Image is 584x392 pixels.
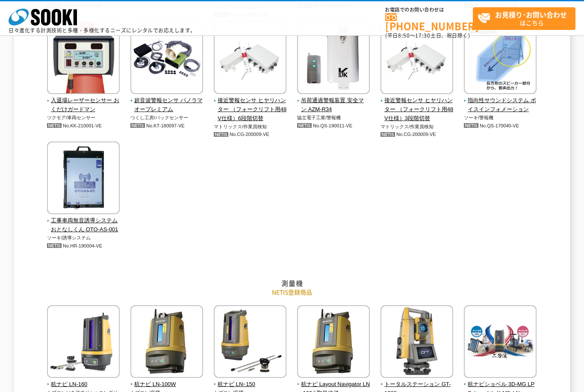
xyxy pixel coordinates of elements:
p: 協立電子工業/警報機 [297,114,370,121]
a: 杭ナビ LN-100W [130,372,204,389]
p: No.CG-200009-VE [214,130,287,139]
img: 吊荷通過警報装置 安全マン AZM-R34 [297,21,370,96]
img: 杭ナビ LN-160 [47,305,120,380]
a: 杭ナビ LN-160 [47,372,120,389]
p: No.QS-170040-VE [464,121,537,130]
p: No.HR-190004-VE [47,242,120,251]
img: 超音波警報センサ パノラマオープレミアム [130,21,203,96]
a: 接近警報センサ ヒヤリハンター （フォークリフト用48V仕様）3段階切替 [380,88,454,123]
span: 8:50 [398,32,410,39]
strong: お見積り･お問い合わせ [495,9,567,20]
img: 杭ナビ Layout Navigator LN-100※取扱終了 [297,305,370,380]
p: マトリックス/作業員検知 [380,123,454,130]
h2: 測量機 [42,279,542,288]
img: トータルステーション GT-1203 [380,305,453,380]
span: お電話でのお問い合わせは [385,7,473,12]
a: [PHONE_NUMBER] [385,13,473,31]
img: 接近警報センサ ヒヤリハンター （フォークリフト用48V仕様）3段階切替 [380,21,453,96]
p: マトリックス/作業員検知 [214,123,287,130]
span: (平日 ～ 土日、祝日除く) [385,32,470,39]
a: 入退場レーザーセンサー おくだけガードマン [47,88,120,114]
img: 工事車両無音誘導システム おとなしくん OTO-AS-001 [47,141,120,216]
p: ソーキ/誘導システム [47,234,120,242]
span: 入退場レーザーセンサー おくだけガードマン [47,96,120,114]
span: 接近警報センサ ヒヤリハンター （フォークリフト用48V仕様）3段階切替 [380,96,454,123]
span: 杭ナビ LNｰ150 [214,380,287,389]
p: 日々進化する計測技術と多種・多様化するニーズにレンタルでお応えします。 [9,28,196,33]
a: 接近警報センサ ヒヤリハンター （フォークリフト用48V仕様）6段階切替 [214,88,287,123]
span: 17:30 [415,32,431,39]
img: 杭ナビ LNｰ150 [214,305,286,380]
a: 工事車両無音誘導システム おとなしくん OTO-AS-001 [47,209,120,234]
p: No.KT-180097-VE [130,121,204,130]
img: 接近警報センサ ヒヤリハンター （フォークリフト用48V仕様）6段階切替 [214,21,286,96]
p: No.CG-200009-VE [380,130,454,139]
a: 吊荷通過警報装置 安全マン AZM-R34 [297,88,370,114]
span: 杭ナビ LN-160 [47,380,120,389]
span: 吊荷通過警報装置 安全マン AZM-R34 [297,96,370,114]
span: 指向性サウンドシステム ボイスインフォメーション [464,96,537,114]
span: 超音波警報センサ パノラマオープレミアム [130,96,204,114]
img: 杭ナビショベル 3D-MG LPS ショベル X-M3xLN [464,305,537,380]
p: ソーキ/警報機 [464,114,537,121]
p: NETIS登録商品 [42,288,542,297]
p: ツクモア/車両センサー [47,114,120,121]
img: 杭ナビ LN-100W [130,305,203,380]
a: 杭ナビ LNｰ150 [214,372,287,389]
a: 超音波警報センサ パノラマオープレミアム [130,88,204,114]
img: 入退場レーザーセンサー おくだけガードマン [47,21,120,96]
p: No.QS-190011-VE [297,121,370,130]
p: No.KK-210001-VE [47,121,120,130]
span: 工事車両無音誘導システム おとなしくん OTO-AS-001 [47,216,120,234]
span: はこちら [478,8,575,29]
p: つくし工房/バックセンサー [130,114,204,121]
a: お見積り･お問い合わせはこちら [473,7,575,30]
span: 接近警報センサ ヒヤリハンター （フォークリフト用48V仕様）6段階切替 [214,96,287,123]
a: 指向性サウンドシステム ボイスインフォメーション [464,88,537,114]
img: 指向性サウンドシステム ボイスインフォメーション [464,21,537,96]
span: 杭ナビ LN-100W [130,380,204,389]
